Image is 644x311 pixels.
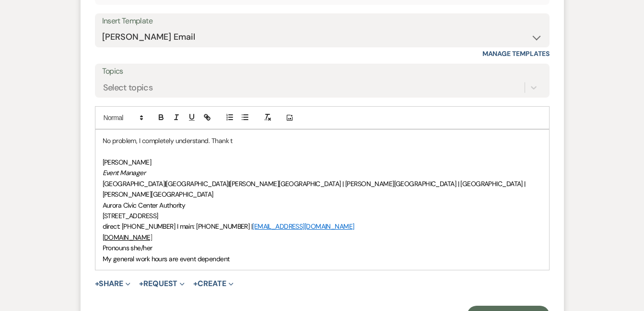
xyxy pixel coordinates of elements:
span: [GEOGRAPHIC_DATA] [103,179,164,188]
div: Insert Template [102,14,542,28]
span: My general work hours are event dependent [103,255,230,263]
span: direct: [PHONE_NUMBER] I main: [PHONE_NUMBER] | [103,222,253,231]
span: [STREET_ADDRESS] [103,211,158,220]
button: Request [139,280,185,288]
a: Manage Templates [482,49,550,58]
span: Aurora Civic Center Authority [103,201,186,210]
span: [PERSON_NAME][GEOGRAPHIC_DATA] | [PERSON_NAME][GEOGRAPHIC_DATA] | [GEOGRAPHIC_DATA] | [PERSON_NAM... [103,179,527,199]
p: No problem, I completely understand. Thank t [103,135,542,146]
button: Create [193,280,233,288]
span: [PERSON_NAME] [103,158,152,167]
span: Pronouns she/her [103,244,152,252]
span: + [95,280,99,288]
span: [GEOGRAPHIC_DATA] [166,179,228,188]
a: [DOMAIN_NAME] [103,233,152,242]
strong: | [228,179,230,188]
label: Topics [102,65,542,78]
strong: | [164,179,166,188]
button: Share [95,280,131,288]
span: + [193,280,198,288]
div: Select topics [103,81,153,94]
em: Event Manager [103,168,146,177]
span: + [139,280,143,288]
a: [EMAIL_ADDRESS][DOMAIN_NAME] [252,222,354,231]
